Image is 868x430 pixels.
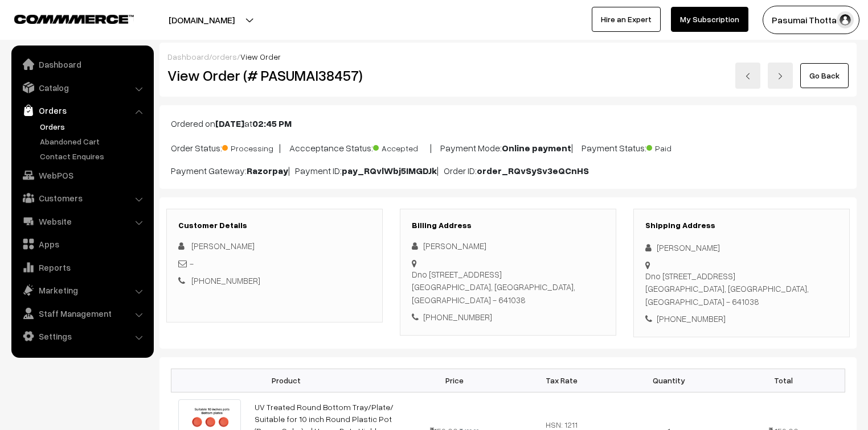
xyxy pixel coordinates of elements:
img: left-arrow.png [744,73,751,80]
a: Contact Enquires [37,150,150,162]
a: Abandoned Cart [37,135,150,147]
a: WebPOS [14,165,150,185]
a: Marketing [14,280,150,300]
a: My Subscription [671,7,748,32]
th: Price [401,369,508,392]
a: Website [14,211,150,231]
a: Apps [14,234,150,254]
div: [PERSON_NAME] [645,241,838,254]
a: Go Back [800,63,849,88]
th: Total [722,369,845,392]
a: Hire an Expert [592,7,661,32]
div: - [178,257,371,270]
button: [DOMAIN_NAME] [129,6,275,34]
a: orders [212,52,237,61]
a: Reports [14,257,150,278]
th: Quantity [615,369,722,392]
span: Accepted [373,139,430,154]
button: Pasumai Thotta… [763,6,859,34]
div: [PHONE_NUMBER] [412,311,604,324]
p: Payment Gateway: | Payment ID: | Order ID: [171,164,845,177]
p: Ordered on at [171,117,845,130]
a: Catalog [14,77,150,98]
span: [PERSON_NAME] [191,241,255,251]
a: Dashboard [167,52,209,61]
b: pay_RQvlWbj5IMGDJk [342,165,437,176]
th: Product [171,369,401,392]
h3: Customer Details [178,221,371,230]
a: Orders [37,121,150,133]
span: Paid [646,139,703,154]
a: Staff Management [14,303,150,324]
h3: Shipping Address [645,221,838,230]
b: [DATE] [215,118,244,129]
span: View Order [240,52,281,61]
a: Dashboard [14,54,150,75]
div: Dno [STREET_ADDRESS] [GEOGRAPHIC_DATA], [GEOGRAPHIC_DATA], [GEOGRAPHIC_DATA] - 641038 [645,270,838,308]
a: Orders [14,100,150,121]
div: / / [167,51,849,63]
div: Dno [STREET_ADDRESS] [GEOGRAPHIC_DATA], [GEOGRAPHIC_DATA], [GEOGRAPHIC_DATA] - 641038 [412,268,604,307]
a: COMMMERCE [14,11,114,25]
p: Order Status: | Accceptance Status: | Payment Mode: | Payment Status: [171,139,845,155]
th: Tax Rate [508,369,615,392]
a: Customers [14,188,150,208]
div: [PHONE_NUMBER] [645,312,838,325]
b: 02:45 PM [252,118,292,129]
img: right-arrow.png [777,73,784,80]
b: order_RQvSySv3eQCnHS [477,165,589,176]
h3: Billing Address [412,221,604,230]
img: COMMMERCE [14,15,134,23]
img: user [837,11,854,28]
div: [PERSON_NAME] [412,239,604,253]
b: Razorpay [247,165,288,176]
span: Processing [222,139,279,154]
a: Settings [14,326,150,346]
b: Online payment [502,142,571,154]
a: [PHONE_NUMBER] [191,275,260,286]
h2: View Order (# PASUMAI38457) [167,67,383,84]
